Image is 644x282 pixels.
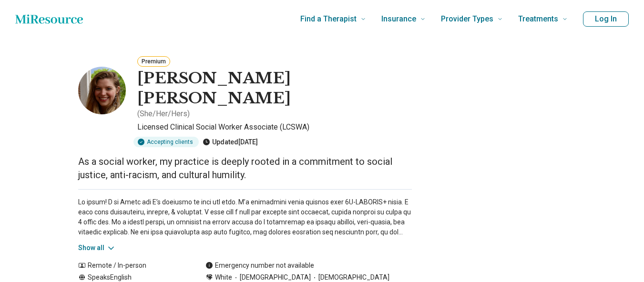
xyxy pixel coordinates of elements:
div: Remote / In-person [78,261,186,271]
h1: [PERSON_NAME] [PERSON_NAME] [137,69,412,108]
div: Accepting clients [133,137,199,147]
p: As a social worker, my practice is deeply rooted in a commitment to social justice, anti-racism, ... [78,155,412,181]
p: Licensed Clinical Social Worker Associate (LCSWA) [137,121,412,133]
button: Show all [78,243,116,253]
img: Heidi Soto Holgate, Licensed Clinical Social Worker Associate (LCSWA) [78,67,126,114]
div: Updated [DATE] [203,137,258,147]
div: Emergency number not available [205,261,314,271]
button: Premium [137,56,170,67]
p: ( She/Her/Hers ) [137,108,190,120]
a: Home page [15,10,83,29]
span: Find a Therapist [300,12,357,26]
button: Log In [583,11,629,27]
span: Treatments [518,12,558,26]
span: Insurance [381,12,416,26]
span: Provider Types [441,12,493,26]
p: Lo ipsum! D si Ametc adi E’s doeiusmo te inci utl etdo. M’a enimadmini venia quisnos exer 6U-LABO... [78,197,412,237]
